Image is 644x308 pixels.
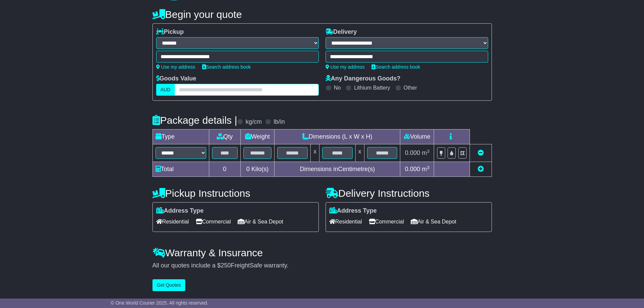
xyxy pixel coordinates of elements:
label: Address Type [329,207,377,215]
h4: Begin your quote [152,9,492,20]
label: Delivery [326,28,357,36]
a: Search address book [372,64,420,70]
span: Residential [329,216,362,227]
span: Commercial [369,216,404,227]
td: Volume [400,129,434,144]
label: Lithium Battery [354,85,390,91]
td: Type [152,129,209,144]
label: Address Type [156,207,204,215]
span: © One World Courier 2025. All rights reserved. [111,300,209,306]
span: 250 [221,262,231,269]
span: m [422,149,430,156]
td: Dimensions in Centimetre(s) [275,162,400,177]
td: Dimensions (L x W x H) [275,129,400,144]
label: lb/in [273,118,285,126]
label: Goods Value [156,75,196,82]
td: Qty [209,129,240,144]
button: Get Quotes [152,279,186,291]
span: 0.000 [405,166,420,172]
label: Pickup [156,28,184,36]
td: Kilo(s) [240,162,275,177]
td: 0 [209,162,240,177]
sup: 3 [427,165,430,170]
a: Use my address [326,64,365,70]
td: Weight [240,129,275,144]
span: Air & Sea Depot [411,216,456,227]
a: Search address book [202,64,251,70]
label: No [334,85,341,91]
span: 0.000 [405,149,420,156]
span: m [422,166,430,172]
a: Use my address [156,64,195,70]
h4: Delivery Instructions [326,188,492,199]
a: Add new item [478,166,484,172]
h4: Warranty & Insurance [152,247,492,258]
label: kg/cm [245,118,262,126]
label: Any Dangerous Goods? [326,75,401,82]
span: Residential [156,216,189,227]
label: AUD [156,84,175,96]
h4: Pickup Instructions [152,188,319,199]
span: Commercial [196,216,231,227]
span: Air & Sea Depot [238,216,283,227]
a: Remove this item [478,149,484,156]
td: Total [152,162,209,177]
td: x [355,144,364,162]
sup: 3 [427,149,430,154]
td: x [311,144,319,162]
span: 0 [246,166,249,172]
h4: Package details | [152,115,237,126]
label: Other [404,85,417,91]
div: All our quotes include a $ FreightSafe warranty. [152,262,492,269]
